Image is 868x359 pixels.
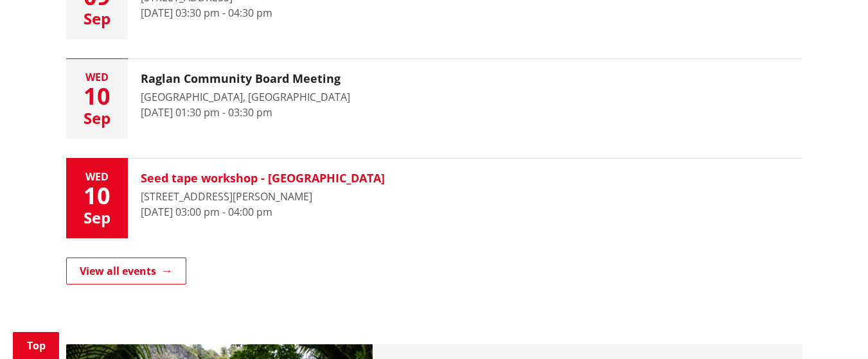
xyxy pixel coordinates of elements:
[141,89,350,105] div: [GEOGRAPHIC_DATA], [GEOGRAPHIC_DATA]
[66,171,128,182] div: Wed
[66,72,128,82] div: Wed
[66,110,128,126] div: Sep
[141,6,272,20] time: [DATE] 03:30 pm - 04:30 pm
[66,11,128,26] div: Sep
[66,184,128,207] div: 10
[141,171,385,186] h3: Seed tape workshop - [GEOGRAPHIC_DATA]
[13,332,59,359] a: Top
[809,305,855,351] iframe: Messenger Launcher
[141,72,350,86] h3: Raglan Community Board Meeting
[66,85,128,108] div: 10
[66,210,128,225] div: Sep
[66,59,802,139] a: Wed 10 Sep Raglan Community Board Meeting [GEOGRAPHIC_DATA], [GEOGRAPHIC_DATA] [DATE] 01:30 pm - ...
[141,205,272,219] time: [DATE] 03:00 pm - 04:00 pm
[141,189,385,204] div: [STREET_ADDRESS][PERSON_NAME]
[66,159,802,238] a: Wed 10 Sep Seed tape workshop - [GEOGRAPHIC_DATA] [STREET_ADDRESS][PERSON_NAME] [DATE] 03:00 pm -...
[66,258,186,285] a: View all events
[141,105,272,119] time: [DATE] 01:30 pm - 03:30 pm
